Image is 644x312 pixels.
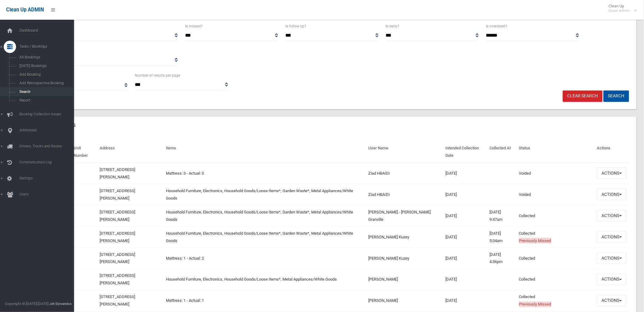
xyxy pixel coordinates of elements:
[517,163,595,184] td: Voided
[519,302,551,307] span: Previously Missed
[185,23,203,30] label: Is missed?
[18,112,79,116] span: Booking Collection Issues
[487,248,516,269] td: [DATE] 4:36pm
[164,184,366,205] td: Household Furniture, Electronics, Household Goods/Loose Items*, Garden Waste*, Metal Appliances/W...
[18,44,79,49] span: Tasks / Bookings
[18,64,74,68] span: [DATE] Bookings
[517,290,595,311] td: Collected
[100,231,135,243] a: [STREET_ADDRESS][PERSON_NAME]
[164,269,366,290] td: Household Furniture, Electronics, Household Goods/Loose Items*, Metal Appliances/White Goods
[18,90,74,94] span: Search
[487,226,516,248] td: [DATE] 5:04am
[604,91,629,102] button: Search
[487,205,516,226] td: [DATE] 9:47am
[443,184,487,205] td: [DATE]
[366,205,443,226] td: [PERSON_NAME] - [PERSON_NAME] Granville
[18,72,74,77] span: Add Booking
[443,290,487,311] td: [DATE]
[49,302,72,306] strong: Jet Dynamics
[366,226,443,248] td: [PERSON_NAME] Kuzey
[597,274,627,285] button: Actions
[18,160,79,164] span: Communication Log
[100,252,135,264] a: [STREET_ADDRESS][PERSON_NAME]
[100,210,135,222] a: [STREET_ADDRESS][PERSON_NAME]
[164,205,366,226] td: Household Furniture, Electronics, Household Goods/Loose Items*, Garden Waste*, Metal Appliances/W...
[164,163,366,184] td: Mattress: 3 - Actual: 0
[366,248,443,269] td: [PERSON_NAME] Kuzey
[164,248,366,269] td: Mattress: 1 - Actual: 2
[443,248,487,269] td: [DATE]
[443,269,487,290] td: [DATE]
[519,238,551,243] span: Previously Missed
[597,168,627,179] button: Actions
[443,205,487,226] td: [DATE]
[164,290,366,311] td: Mattress: 1 - Actual: 1
[18,81,74,85] span: Add Retrospective Booking
[487,141,516,163] th: Collected At
[366,290,443,311] td: [PERSON_NAME]
[443,141,487,163] th: Intended Collection Date
[386,23,399,30] label: Is early?
[595,141,629,163] th: Actions
[6,7,44,13] span: Clean Up ADMIN
[100,188,135,201] a: [STREET_ADDRESS][PERSON_NAME]
[597,253,627,264] button: Actions
[18,176,79,180] span: Settings
[18,192,79,197] span: Users
[366,184,443,205] td: Ziad HBAIDI
[597,210,627,221] button: Actions
[71,141,97,163] th: Unit Number
[135,72,180,79] label: Number of results per page
[164,226,366,248] td: Household Furniture, Electronics, Household Goods/Loose Items*, Garden Waste*, Metal Appliances/W...
[366,269,443,290] td: [PERSON_NAME]
[517,184,595,205] td: Voided
[18,28,79,33] span: Dashboard
[517,269,595,290] td: Collected
[366,163,443,184] td: Ziad HBAIDI
[100,295,135,307] a: [STREET_ADDRESS][PERSON_NAME]
[18,55,74,59] span: All Bookings
[517,205,595,226] td: Collected
[517,226,595,248] td: Collected
[100,167,135,179] a: [STREET_ADDRESS][PERSON_NAME]
[285,23,306,30] label: Is follow up?
[443,163,487,184] td: [DATE]
[18,98,74,103] span: Report
[563,91,603,102] a: Clear Search
[517,141,595,163] th: Status
[97,141,164,163] th: Address
[5,302,48,306] span: Copyright © [DATE]-[DATE]
[18,144,79,148] span: Drivers, Trucks and Routes
[164,141,366,163] th: Items
[597,231,627,243] button: Actions
[606,4,636,13] span: Clean Up
[18,128,79,132] span: Addresses
[609,8,630,13] small: Super Admin
[443,226,487,248] td: [DATE]
[597,189,627,200] button: Actions
[597,295,627,306] button: Actions
[100,274,135,286] a: [STREET_ADDRESS][PERSON_NAME]
[366,141,443,163] th: User Name
[486,23,507,30] label: Is oversized?
[517,248,595,269] td: Collected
